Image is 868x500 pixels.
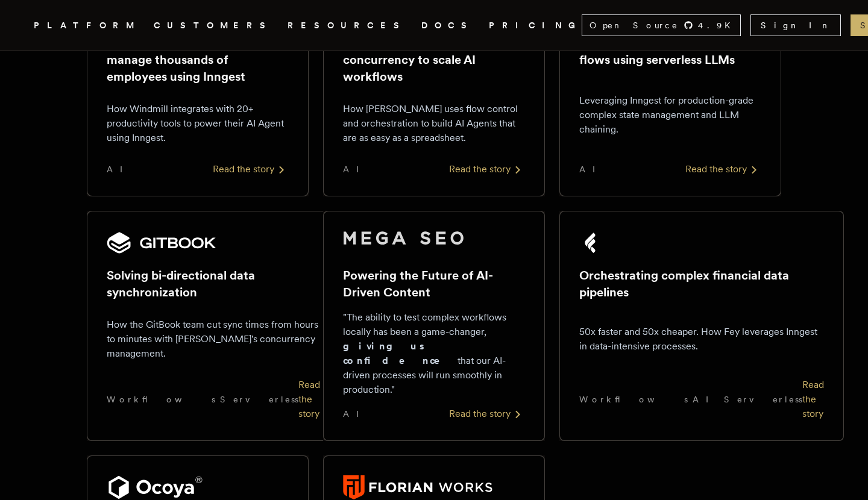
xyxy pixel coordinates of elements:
p: How the GitBook team cut sync times from hours to minutes with [PERSON_NAME]'s concurrency manage... [107,317,320,361]
span: Workflows [107,393,215,405]
p: 50x faster and 50x cheaper. How Fey leverages Inngest in data-intensive processes. [579,325,824,354]
h2: Solving bi-directional data synchronization [107,267,320,301]
h2: Leveraging multi-tenant concurrency to scale AI workflows [343,34,525,85]
button: RESOURCES [288,18,407,33]
div: Read the story [213,162,289,177]
a: DOCS [421,18,474,33]
img: Fey [579,231,603,255]
a: Mega SEO logoPowering the Future of AI-Driven Content"The ability to test complex workflows local... [323,211,545,441]
p: "The ability to test complex workflows locally has been a game-changer, that our AI-driven proces... [343,310,525,397]
img: Ocoya [107,475,203,499]
p: How [PERSON_NAME] uses flow control and orchestration to build AI Agents that are as easy as a sp... [343,102,525,145]
span: Workflows [579,393,688,405]
div: Read the story [298,378,320,421]
a: Sign In [750,14,841,36]
a: GitBook logoSolving bi-directional data synchronizationHow the GitBook team cut sync times from h... [87,211,309,441]
span: AI [693,393,719,405]
img: GitBook [107,231,216,255]
span: AI [107,163,133,175]
span: AI [343,408,370,420]
div: Read the story [449,162,525,177]
div: Read the story [449,407,525,421]
div: Read the story [685,162,761,177]
img: Florian Works [343,475,492,499]
a: Fey logoOrchestrating complex financial data pipelines50x faster and 50x cheaper. How Fey leverag... [559,211,781,441]
div: Read the story [802,378,824,421]
span: Serverless [220,393,298,405]
strong: giving us confidence [343,340,458,366]
span: Open Source [590,19,679,31]
span: 4.9 K [698,19,738,31]
img: Mega SEO [343,231,464,245]
a: PRICING [489,18,582,33]
h2: Powering the Future of AI-Driven Content [343,267,525,301]
span: AI [343,163,370,175]
h2: Orchestrating complex financial data pipelines [579,267,824,301]
span: AI [579,163,606,175]
span: Serverless [724,393,802,405]
button: PLATFORM [34,18,139,33]
p: How Windmill integrates with 20+ productivity tools to power their AI Agent using Inngest. [107,102,289,145]
a: CUSTOMERS [154,18,273,33]
h2: How Windmill's AI Agent helps manage thousands of employees using Inngest [107,34,289,85]
p: Leveraging Inngest for production-grade complex state management and LLM chaining. [579,93,761,137]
